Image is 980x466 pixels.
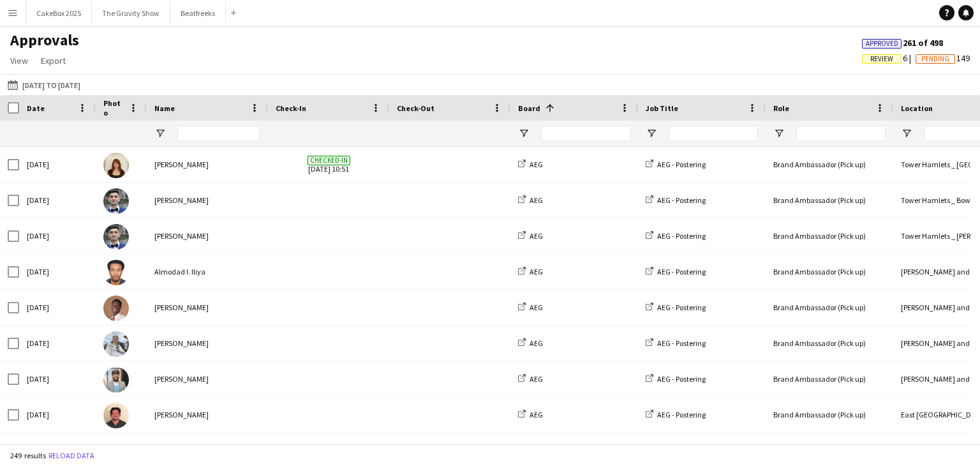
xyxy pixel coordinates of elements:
[103,153,129,178] img: Amelie Forbes
[103,188,129,214] img: Elvis Assadi
[530,267,543,276] span: AEG
[518,103,540,113] span: Board
[646,231,706,241] a: AEG - Postering
[19,218,96,253] div: [DATE]
[518,267,543,276] a: AEG
[26,1,92,26] button: CakeBox 2025
[19,183,96,218] div: [DATE]
[766,290,893,325] div: Brand Ambassador (Pick up)
[10,55,28,66] span: View
[41,55,66,66] span: Export
[646,267,706,276] a: AEG - Postering
[866,40,898,48] span: Approved
[147,147,268,182] div: [PERSON_NAME]
[154,128,166,139] button: Open Filter Menu
[518,195,543,205] a: AEG
[646,303,706,312] a: AEG - Postering
[530,303,543,312] span: AEG
[103,367,129,393] img: Abhishek Rayewar
[103,403,129,428] img: Jason Evans
[657,195,706,205] span: AEG - Postering
[766,147,893,182] div: Brand Ambassador (Pick up)
[646,195,706,205] a: AEG - Postering
[773,128,785,139] button: Open Filter Menu
[5,77,83,93] button: [DATE] to [DATE]
[170,1,226,26] button: Beatfreeks
[530,160,543,169] span: AEG
[103,331,129,357] img: Iuliia Gerus
[147,254,268,289] div: Almodad I. Iliya
[518,338,543,348] a: AEG
[147,218,268,253] div: [PERSON_NAME]
[518,374,543,384] a: AEG
[19,397,96,432] div: [DATE]
[530,195,543,205] span: AEG
[103,260,129,285] img: Almodad I. Iliya
[646,128,657,139] button: Open Filter Menu
[147,397,268,432] div: [PERSON_NAME]
[657,410,706,419] span: AEG - Postering
[103,224,129,250] img: Elvis Assadi
[518,303,543,312] a: AEG
[766,326,893,361] div: Brand Ambassador (Pick up)
[646,338,706,348] a: AEG - Postering
[27,103,45,113] span: Date
[308,156,350,165] span: Checked-in
[530,374,543,384] span: AEG
[36,52,71,69] a: Export
[5,52,33,69] a: View
[530,338,543,348] span: AEG
[147,326,268,361] div: [PERSON_NAME]
[862,52,916,64] span: 6
[657,303,706,312] span: AEG - Postering
[901,128,912,139] button: Open Filter Menu
[773,103,789,113] span: Role
[669,126,758,141] input: Job Title Filter Input
[657,267,706,276] span: AEG - Postering
[766,218,893,253] div: Brand Ambassador (Pick up)
[530,410,543,419] span: AEG
[518,128,530,139] button: Open Filter Menu
[766,361,893,396] div: Brand Ambassador (Pick up)
[766,254,893,289] div: Brand Ambassador (Pick up)
[397,103,434,113] span: Check-Out
[518,231,543,241] a: AEG
[657,231,706,241] span: AEG - Postering
[862,37,943,49] span: 261 of 498
[916,52,970,64] span: 149
[657,374,706,384] span: AEG - Postering
[518,410,543,419] a: AEG
[147,290,268,325] div: [PERSON_NAME]
[92,1,170,26] button: The Gravity Show
[870,55,893,63] span: Review
[541,126,630,141] input: Board Filter Input
[646,103,678,113] span: Job Title
[147,183,268,218] div: [PERSON_NAME]
[646,410,706,419] a: AEG - Postering
[921,55,949,63] span: Pending
[276,147,382,182] span: [DATE] 10:51
[177,126,260,141] input: Name Filter Input
[154,103,175,113] span: Name
[19,361,96,396] div: [DATE]
[46,449,97,463] button: Reload data
[646,374,706,384] a: AEG - Postering
[796,126,886,141] input: Role Filter Input
[901,103,933,113] span: Location
[103,98,124,117] span: Photo
[766,183,893,218] div: Brand Ambassador (Pick up)
[19,290,96,325] div: [DATE]
[518,160,543,169] a: AEG
[103,296,129,321] img: Oladimeji Fakorede
[766,397,893,432] div: Brand Ambassador (Pick up)
[19,326,96,361] div: [DATE]
[276,103,306,113] span: Check-In
[646,160,706,169] a: AEG - Postering
[657,338,706,348] span: AEG - Postering
[19,254,96,289] div: [DATE]
[530,231,543,241] span: AEG
[657,160,706,169] span: AEG - Postering
[19,147,96,182] div: [DATE]
[147,361,268,396] div: [PERSON_NAME]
